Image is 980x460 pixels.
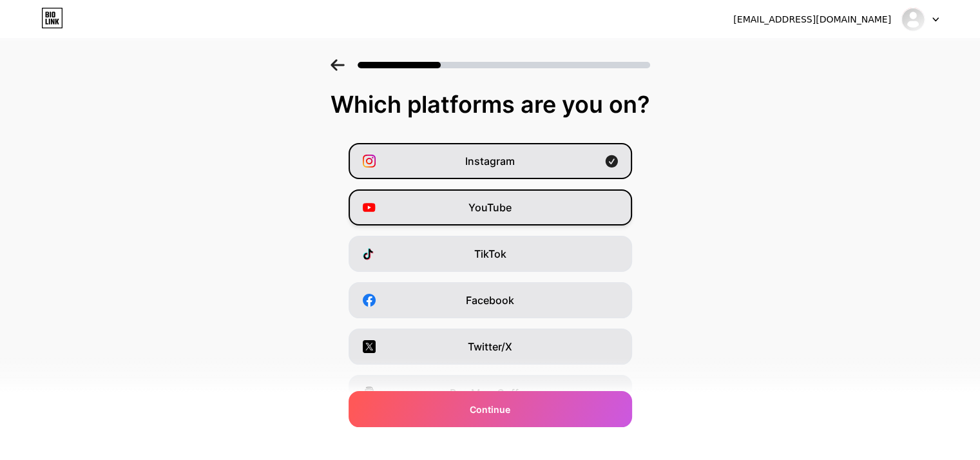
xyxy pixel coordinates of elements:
img: mrbizzislife [901,7,925,32]
span: Continue [470,403,510,416]
span: Instagram [465,153,515,169]
span: Facebook [466,292,514,308]
span: YouTube [468,200,512,215]
span: Snapchat [466,432,514,447]
div: Which platforms are you on? [13,91,967,117]
span: TikTok [474,246,506,262]
div: [EMAIL_ADDRESS][DOMAIN_NAME] [733,13,891,26]
span: Twitter/X [468,339,512,354]
span: Buy Me a Coffee [450,385,530,401]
